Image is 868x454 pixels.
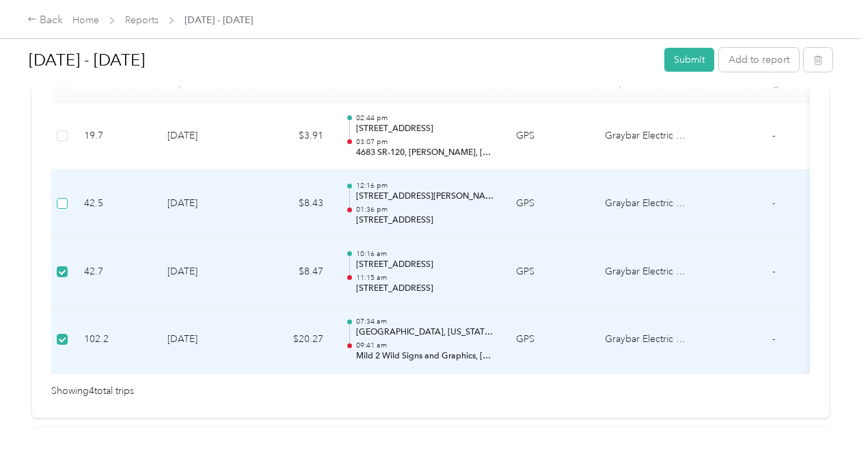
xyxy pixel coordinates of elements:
span: - [772,333,775,345]
td: [DATE] [157,306,252,374]
p: [STREET_ADDRESS][PERSON_NAME] [356,190,494,203]
span: - [772,266,775,277]
td: Graybar Electric Company, Inc [594,238,696,307]
p: Mild 2 Wild Signs and Graphics, [STREET_ADDRESS][US_STATE] [356,350,494,363]
span: [DATE] - [DATE] [185,13,253,27]
a: Home [72,14,99,26]
div: Back [27,12,63,29]
td: $8.47 [252,238,334,307]
p: [STREET_ADDRESS] [356,283,494,295]
p: 12:16 pm [356,181,494,190]
p: 11:15 am [356,273,494,283]
td: [DATE] [157,102,252,171]
td: $20.27 [252,306,334,374]
td: [DATE] [157,238,252,307]
td: $8.43 [252,170,334,238]
td: $3.91 [252,102,334,171]
p: 09:41 am [356,341,494,350]
p: [STREET_ADDRESS] [356,123,494,135]
p: 4683 SR-120, [PERSON_NAME], [GEOGRAPHIC_DATA] [356,147,494,159]
p: [STREET_ADDRESS] [356,214,494,227]
td: 19.7 [73,102,157,171]
p: 03:07 pm [356,137,494,147]
span: Showing 4 total trips [51,384,134,399]
td: GPS [505,238,594,307]
td: Graybar Electric Company, Inc [594,306,696,374]
span: - [772,130,775,141]
td: GPS [505,170,594,238]
td: 42.7 [73,238,157,307]
td: [DATE] [157,170,252,238]
button: Submit [664,48,714,72]
p: 02:44 pm [356,113,494,123]
td: 102.2 [73,306,157,374]
p: [STREET_ADDRESS] [356,259,494,271]
iframe: Everlance-gr Chat Button Frame [791,378,868,454]
span: - [772,197,775,209]
button: Add to report [719,48,799,72]
td: GPS [505,102,594,171]
h1: Sep 1 - 30, 2025 [29,44,655,76]
td: Graybar Electric Company, Inc [594,170,696,238]
p: 10:16 am [356,249,494,259]
td: Graybar Electric Company, Inc [594,102,696,171]
p: 07:34 am [356,317,494,326]
td: GPS [505,306,594,374]
p: [GEOGRAPHIC_DATA], [US_STATE], [GEOGRAPHIC_DATA] [356,326,494,339]
a: Reports [125,14,159,26]
td: 42.5 [73,170,157,238]
p: 01:36 pm [356,205,494,214]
